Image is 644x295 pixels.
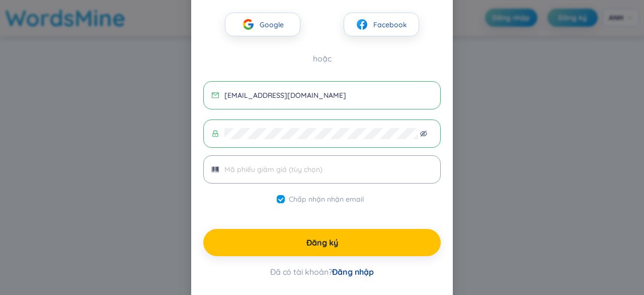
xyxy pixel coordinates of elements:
[356,18,368,31] img: facebook
[242,18,255,31] img: Google
[225,13,300,36] button: GoogleGoogle
[203,229,441,256] button: Đăng ký
[289,195,364,204] font: Chấp nhận nhận email
[332,267,374,277] font: Đăng nhập
[270,267,332,277] font: Đã có tài khoản?
[373,20,407,29] font: Facebook
[212,130,219,137] span: khóa
[212,92,219,99] span: thư
[212,166,219,173] span: mã vạch
[344,13,419,36] button: facebookFacebook
[313,53,332,64] font: hoặc
[306,238,338,248] font: Đăng ký
[224,90,432,101] input: Email (*)
[224,164,432,175] input: Mã phiếu giảm giá (tùy chọn)
[420,130,427,137] span: mắt không nhìn thấy được
[260,20,284,29] font: Google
